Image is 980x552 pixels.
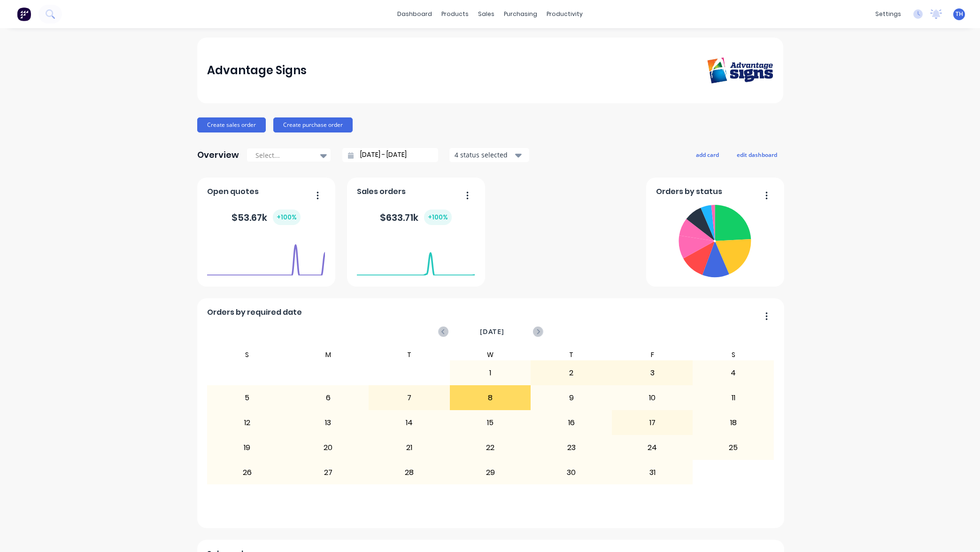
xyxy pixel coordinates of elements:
[450,361,531,385] div: 1
[207,307,302,318] span: Orders by required date
[612,436,693,459] div: 24
[531,349,612,360] div: T
[693,386,773,410] div: 11
[207,61,307,80] div: Advantage Signs
[455,150,514,160] div: 4 status selected
[480,327,504,337] span: [DATE]
[871,7,906,21] div: settings
[693,361,773,385] div: 4
[369,411,449,435] div: 14
[207,461,287,484] div: 26
[207,349,288,360] div: S
[450,411,531,435] div: 15
[690,148,725,161] button: add card
[288,386,369,410] div: 6
[542,7,587,21] div: productivity
[288,436,369,459] div: 20
[207,386,287,410] div: 5
[612,361,693,385] div: 3
[197,146,239,164] div: Overview
[693,349,774,360] div: S
[288,411,369,435] div: 13
[437,7,473,21] div: products
[531,436,611,459] div: 23
[273,117,353,132] button: Create purchase order
[450,349,531,360] div: W
[531,461,611,484] div: 30
[450,386,531,410] div: 8
[450,461,531,484] div: 29
[197,117,266,132] button: Create sales order
[369,349,450,360] div: T
[393,7,437,21] a: dashboard
[473,7,499,21] div: sales
[207,186,259,197] span: Open quotes
[369,461,449,484] div: 28
[612,461,693,484] div: 31
[531,361,611,385] div: 2
[231,210,301,225] div: $ 53.67k
[693,411,773,435] div: 18
[207,411,287,435] div: 12
[207,436,287,459] div: 19
[288,349,369,360] div: M
[612,386,693,410] div: 10
[288,461,369,484] div: 27
[17,7,31,21] img: Factory
[357,186,406,197] span: Sales orders
[450,436,531,459] div: 22
[273,210,301,225] div: + 100 %
[612,349,693,360] div: F
[731,148,783,161] button: edit dashboard
[531,411,611,435] div: 16
[499,7,542,21] div: purchasing
[656,186,722,197] span: Orders by status
[369,436,449,459] div: 21
[693,436,773,459] div: 25
[531,386,611,410] div: 9
[449,148,529,162] button: 4 status selected
[612,411,693,435] div: 17
[424,210,452,225] div: + 100 %
[369,386,449,410] div: 7
[707,57,773,84] img: Advantage Signs
[380,210,452,225] div: $ 633.71k
[956,10,963,18] span: TH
